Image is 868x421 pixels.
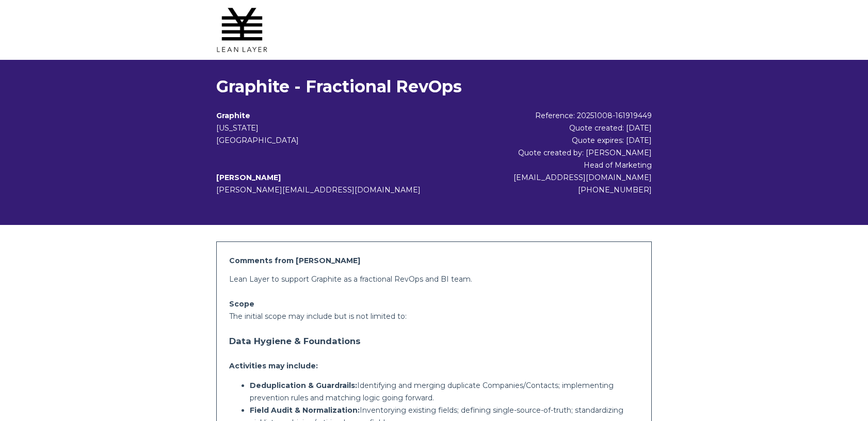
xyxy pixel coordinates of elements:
p: The initial scope may include but is not limited to: [229,310,639,322]
strong: Deduplication & Guardrails: [250,381,357,390]
h2: Comments from [PERSON_NAME] [229,254,639,267]
h3: Data Hygiene & Foundations [229,331,639,351]
img: Lean Layer [216,4,268,56]
b: Graphite [216,111,250,120]
div: Reference: 20251008-161919449 [456,109,652,122]
b: [PERSON_NAME] [216,173,281,182]
span: Quote created by: [PERSON_NAME] Head of Marketing [EMAIL_ADDRESS][DOMAIN_NAME] [PHONE_NUMBER] [513,148,652,195]
div: Quote expires: [DATE] [456,134,652,147]
address: [US_STATE] [GEOGRAPHIC_DATA] [216,122,456,147]
span: [PERSON_NAME][EMAIL_ADDRESS][DOMAIN_NAME] [216,185,421,195]
strong: Field Audit & Normalization: [250,406,360,415]
div: Quote created: [DATE] [456,122,652,134]
p: Lean Layer to support Graphite as a fractional RevOps and BI team. [229,273,639,285]
h1: Graphite - Fractional RevOps [216,76,652,97]
strong: Activities may include: [229,361,318,370]
p: Identifying and merging duplicate Companies/Contacts; implementing prevention rules and matching ... [250,379,639,404]
strong: Scope [229,299,254,309]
